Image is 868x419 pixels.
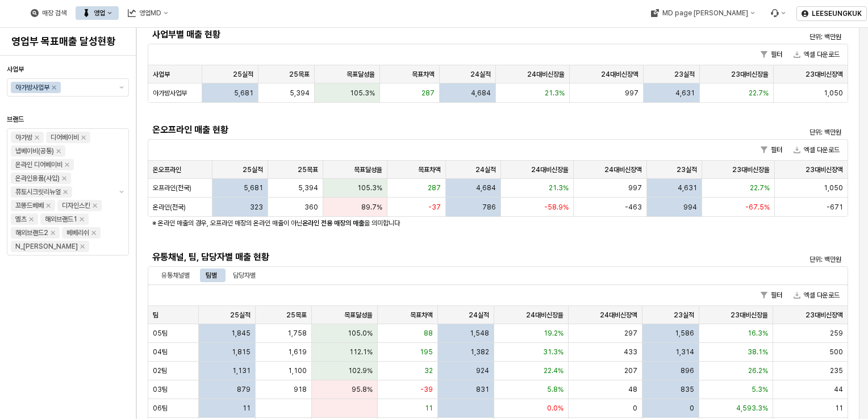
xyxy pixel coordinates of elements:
[35,135,39,140] div: Remove 아가방
[91,231,96,235] div: Remove 베베리쉬
[152,124,669,136] h5: 온오프라인 매출 현황
[354,165,382,174] span: 목표달성율
[298,183,318,192] span: 5,394
[470,329,489,338] span: 1,548
[834,385,843,394] span: 44
[824,89,843,98] span: 1,050
[628,183,642,192] span: 997
[604,165,642,174] span: 24대비신장액
[475,165,496,174] span: 24실적
[233,70,253,79] span: 25실적
[288,347,307,357] span: 1,619
[232,347,251,357] span: 1,815
[288,366,307,375] span: 1,100
[624,329,637,338] span: 297
[15,145,54,157] div: 냅베이비(공통)
[153,404,168,413] span: 06팀
[115,79,128,96] button: 제안 사항 표시
[425,404,433,413] span: 11
[471,89,491,98] span: 4,684
[153,366,167,375] span: 02팀
[789,48,844,61] button: 엑셀 다운로드
[601,70,639,79] span: 24대비신장액
[11,36,124,47] h4: 영업부 목표매출 달성현황
[830,366,843,375] span: 235
[547,404,564,413] span: 0.0%
[749,89,769,98] span: 22.7%
[230,311,251,320] span: 25실적
[62,176,66,181] div: Remove 온라인용품(사입)
[756,48,787,61] button: 필터
[63,190,68,194] div: Remove 퓨토시크릿리뉴얼
[806,165,843,174] span: 23대비신장액
[233,269,256,282] div: 담당자별
[547,385,564,394] span: 5.8%
[674,311,694,320] span: 23실적
[675,329,694,338] span: 1,586
[476,183,496,192] span: 4,684
[410,311,433,320] span: 목표차액
[42,9,66,17] div: 매장 검색
[545,89,565,98] span: 21.3%
[153,183,191,192] span: 오프라인(전국)
[234,89,253,98] span: 5,681
[806,70,843,79] span: 23대비신장액
[7,115,24,123] span: 브랜드
[24,6,73,20] div: 매장 검색
[290,89,310,98] span: 5,394
[422,89,435,98] span: 287
[624,347,637,357] span: 433
[121,6,175,20] button: 영업MD
[155,269,197,282] div: 유통채널별
[153,165,181,174] span: 온오프라인
[482,203,496,212] span: 786
[45,213,77,225] div: 해외브랜드1
[681,366,694,375] span: 896
[350,89,375,98] span: 105.3%
[690,404,694,413] span: 0
[287,329,307,338] span: 1,758
[51,132,79,143] div: 디어베이비
[748,347,768,357] span: 38.1%
[824,183,843,192] span: 1,050
[66,227,89,238] div: 베베리쉬
[756,143,787,157] button: 필터
[763,6,792,20] div: Menu item 6
[348,366,373,375] span: 102.9%
[683,203,697,212] span: 994
[199,269,224,282] div: 팀별
[62,200,90,211] div: 디자인스킨
[348,329,373,338] span: 105.0%
[680,32,841,42] p: 단위: 백만원
[15,186,61,198] div: 퓨토시크릿리뉴얼
[289,70,310,79] span: 25목표
[76,6,119,20] button: 영업
[7,65,24,73] span: 사업부
[237,385,251,394] span: 879
[675,89,695,98] span: 4,631
[153,89,187,98] span: 아가방사업부
[152,218,727,228] p: ※ 온라인 매출의 경우, 오프라인 매장의 온라인 매출이 아닌 을 의미합니다
[624,366,637,375] span: 207
[352,385,373,394] span: 95.8%
[349,347,373,357] span: 112.1%
[139,9,161,17] div: 영업MD
[681,385,694,394] span: 835
[250,203,263,212] span: 323
[361,203,382,212] span: 89.7%
[94,9,105,17] div: 영업
[829,347,843,357] span: 500
[470,347,489,357] span: 1,382
[543,347,564,357] span: 31.3%
[153,329,168,338] span: 05팀
[732,165,770,174] span: 23대비신장율
[731,70,769,79] span: 23대비신장율
[812,9,862,18] p: LEESEUNGKUK
[476,385,489,394] span: 831
[796,6,867,21] button: LEESEUNGKUK
[752,385,768,394] span: 5.3%
[152,29,669,40] h5: 사업부별 매출 현황
[748,366,768,375] span: 26.2%
[29,217,34,221] div: Remove 엘츠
